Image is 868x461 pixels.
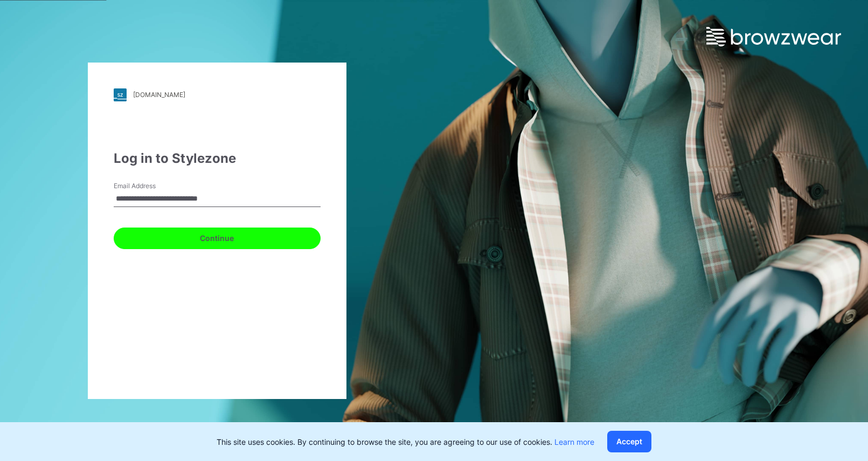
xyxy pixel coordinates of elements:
div: [DOMAIN_NAME] [133,91,185,99]
img: stylezone-logo.562084cfcfab977791bfbf7441f1a819.svg [114,88,127,101]
a: [DOMAIN_NAME] [114,88,321,101]
p: This site uses cookies. By continuing to browse the site, you are agreeing to our use of cookies. [217,436,594,448]
label: Email Address [114,181,189,191]
img: browzwear-logo.e42bd6dac1945053ebaf764b6aa21510.svg [706,27,841,46]
button: Accept [607,431,651,452]
button: Continue [114,228,321,249]
div: Log in to Stylezone [114,149,321,168]
a: Learn more [554,437,594,446]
